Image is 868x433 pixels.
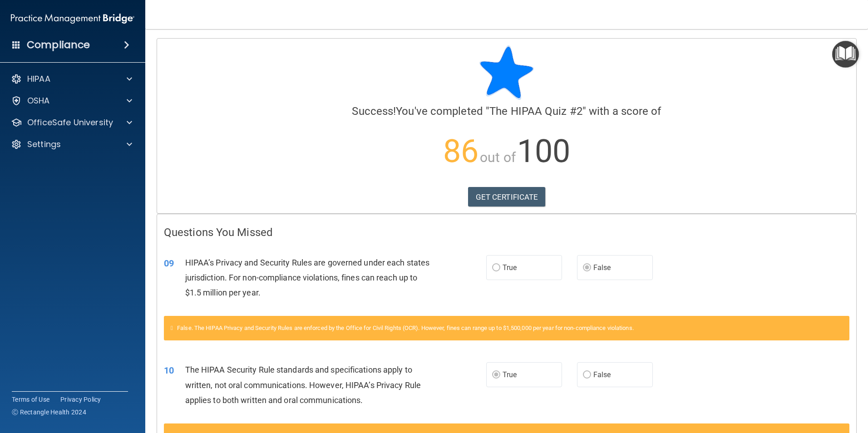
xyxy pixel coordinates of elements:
[489,105,582,118] span: The HIPAA Quiz #2
[593,263,611,272] span: False
[832,41,859,68] button: Open Resource Center
[27,39,90,51] h4: Compliance
[823,370,857,405] iframe: Drift Widget Chat Controller
[164,105,849,117] h4: You've completed " " with a score of
[11,139,132,150] a: Settings
[468,187,546,207] a: GET CERTIFICATE
[164,365,174,376] span: 10
[583,372,591,379] input: False
[583,265,591,271] input: False
[177,325,634,331] span: False. The HIPAA Privacy and Security Rules are enforced by the Office for Civil Rights (OCR). Ho...
[11,95,132,106] a: OSHA
[352,105,396,118] span: Success!
[479,45,534,100] img: blue-star-rounded.9d042014.png
[185,258,430,297] span: HIPAA’s Privacy and Security Rules are governed under each states jurisdiction. For non-complianc...
[27,74,50,84] p: HIPAA
[11,10,134,28] img: PMB logo
[164,226,849,238] h4: Questions You Missed
[12,395,49,404] a: Terms of Use
[27,139,61,150] p: Settings
[27,95,50,106] p: OSHA
[60,395,101,404] a: Privacy Policy
[517,133,570,170] span: 100
[503,370,517,379] span: True
[443,133,478,170] span: 86
[185,365,421,404] span: The HIPAA Security Rule standards and specifications apply to written, not oral communications. H...
[593,370,611,379] span: False
[480,149,516,165] span: out of
[164,258,174,269] span: 09
[503,263,517,272] span: True
[492,265,500,271] input: True
[11,117,132,128] a: OfficeSafe University
[11,74,132,84] a: HIPAA
[492,372,500,379] input: True
[12,408,86,417] span: Ⓒ Rectangle Health 2024
[27,117,113,128] p: OfficeSafe University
